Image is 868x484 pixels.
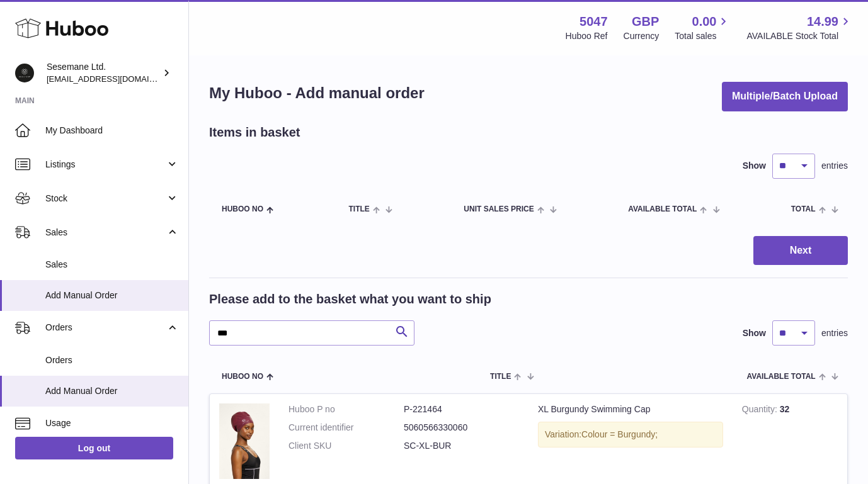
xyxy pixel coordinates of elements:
dt: Huboo P no [288,403,404,415]
label: Show [743,327,766,339]
a: 0.00 Total sales [675,13,731,42]
span: Stock [45,193,166,205]
div: Sesemane Ltd. [47,61,160,85]
span: Orders [45,322,166,334]
span: Sales [45,227,166,239]
span: AVAILABLE Total [628,205,697,213]
dd: 5060566330060 [404,422,519,434]
span: Title [348,205,369,213]
span: Add Manual Order [45,385,179,397]
span: [EMAIL_ADDRESS][DOMAIN_NAME] [47,74,185,84]
h2: Please add to the basket what you want to ship [209,291,491,308]
strong: GBP [632,13,659,30]
a: Log out [15,437,173,459]
button: Multiple/Batch Upload [722,82,848,111]
a: 14.99 AVAILABLE Stock Total [746,13,853,42]
span: AVAILABLE Stock Total [746,30,853,42]
span: 14.99 [807,13,838,30]
img: info@soulcap.com [15,64,34,82]
span: Total [791,205,816,213]
span: Total sales [675,30,731,42]
span: entries [821,327,848,339]
span: Title [490,373,511,381]
span: My Dashboard [45,125,179,137]
h2: Items in basket [209,124,300,141]
img: XL Burgundy Swimming Cap [219,403,270,479]
dt: Client SKU [288,440,404,452]
dt: Current identifier [288,422,404,434]
span: Huboo no [222,205,263,213]
dd: P-221464 [404,403,519,415]
strong: Quantity [742,404,780,417]
span: entries [821,160,848,172]
span: Orders [45,354,179,366]
span: Listings [45,159,166,171]
div: Variation: [538,422,723,447]
span: Unit Sales Price [464,205,534,213]
div: Huboo Ref [566,30,608,42]
span: 0.00 [692,13,717,30]
dd: SC-XL-BUR [404,440,519,452]
h1: My Huboo - Add manual order [209,83,425,103]
span: Colour = Burgundy; [581,429,658,439]
button: Next [753,236,848,266]
label: Show [743,160,766,172]
span: AVAILABLE Total [747,373,816,381]
strong: 5047 [580,13,608,30]
span: Huboo no [222,373,263,381]
span: Add Manual Order [45,290,179,301]
span: Sales [45,259,179,271]
div: Currency [624,30,660,42]
span: Usage [45,417,179,429]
